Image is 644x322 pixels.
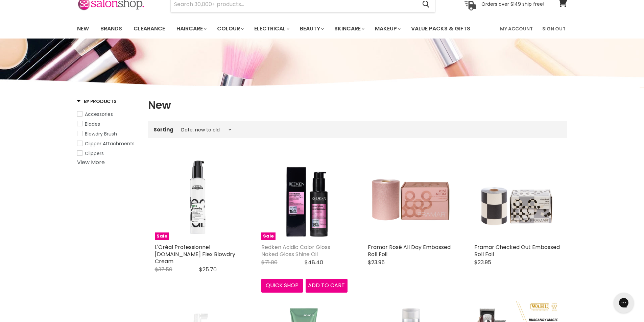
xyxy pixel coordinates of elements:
[368,154,454,240] img: Framar Rosé All Day Embossed Roll Foil
[155,232,169,240] span: Sale
[305,258,323,266] span: $48.40
[474,258,491,266] span: $23.95
[406,22,475,36] a: Value Packs & Gifts
[153,127,173,132] label: Sorting
[171,22,211,36] a: Haircare
[261,154,348,240] img: Redken Acidic Color Gloss Naked Gloss Shine Oil
[261,258,278,266] span: $71.00
[85,121,100,127] span: Blades
[85,111,113,118] span: Accessories
[261,243,330,258] a: Redken Acidic Color Gloss Naked Gloss Shine Oil
[77,140,140,147] a: Clipper Attachments
[148,98,567,112] h1: New
[474,243,560,258] a: Framar Checked Out Embossed Roll Foil
[368,258,385,266] span: $23.95
[72,19,486,39] ul: Main menu
[77,120,140,128] a: Blades
[481,1,544,7] p: Orders over $149 ship free!
[370,22,405,36] a: Makeup
[496,22,537,36] a: My Account
[538,22,570,36] a: Sign Out
[95,22,127,36] a: Brands
[610,290,637,315] iframe: Gorgias live chat messenger
[69,19,576,39] nav: Main
[199,266,217,273] span: $25.70
[306,279,348,292] button: Add to cart
[85,150,104,157] span: Clippers
[155,154,241,240] img: L'Oréal Professionnel Tecni.Art Flex Blowdry Cream
[474,154,560,240] img: Framar Checked Out Embossed Roll Foil
[249,22,293,36] a: Electrical
[85,130,117,137] span: Blowdry Brush
[261,232,276,240] span: Sale
[308,281,345,289] span: Add to cart
[77,150,140,157] a: Clippers
[212,22,248,36] a: Colour
[72,22,94,36] a: New
[368,243,451,258] a: Framar Rosé All Day Embossed Roll Foil
[77,130,140,138] a: Blowdry Brush
[261,279,303,292] button: Quick shop
[474,154,560,240] a: Framar Checked Out Embossed Roll Foil Framar Checked Out Embossed Roll Foil
[77,158,105,166] a: View More
[155,266,172,273] span: $37.50
[77,98,117,105] h3: By Products
[85,140,135,147] span: Clipper Attachments
[128,22,170,36] a: Clearance
[368,154,454,240] a: Framar Rosé All Day Embossed Roll Foil Framar Rosé All Day Embossed Roll Foil
[261,154,348,240] a: Redken Acidic Color Gloss Naked Gloss Shine Oil Sale
[77,110,140,118] a: Accessories
[155,154,241,240] a: L'Oréal Professionnel Tecni.Art Flex Blowdry Cream Sale
[155,243,235,265] a: L'Oréal Professionnel [DOMAIN_NAME] Flex Blowdry Cream
[295,22,328,36] a: Beauty
[329,22,368,36] a: Skincare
